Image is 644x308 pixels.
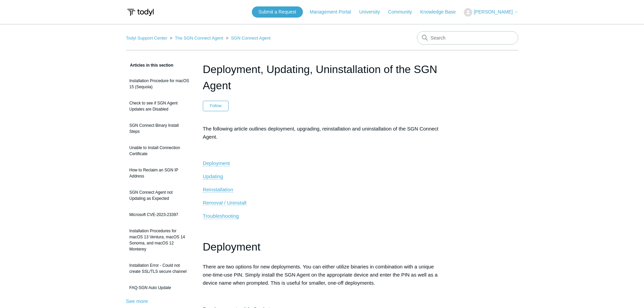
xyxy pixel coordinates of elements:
a: Knowledge Base [420,8,462,16]
input: Search [417,31,518,45]
span: Reinstallation [203,187,233,192]
a: Reinstallation [203,187,233,193]
a: FAQ-SGN Auto Update [126,281,193,294]
img: Todyl Support Center Help Center home page [126,6,155,19]
span: Articles in this section [126,63,173,68]
a: SGN Connect Binary Install Steps [126,119,193,138]
a: Unable to Install Connection Certificate [126,141,193,160]
button: Follow Article [203,101,229,111]
a: The SGN Connect Agent [175,35,223,41]
a: How to Reclaim an SGN IP Address [126,164,193,183]
span: Deployment [203,241,261,253]
a: SGN Connect Agent not Updating as Expected [126,186,193,205]
span: Removal / Uninstall [203,200,246,206]
a: Installation Error - Could not create SSL/TLS secure channel [126,259,193,278]
span: [PERSON_NAME] [474,9,512,15]
span: There are two options for new deployments. You can either utilize binaries in combination with a ... [203,264,438,286]
span: Updating [203,173,223,179]
a: University [359,8,386,16]
li: The SGN Connect Agent [168,35,224,41]
a: Installation Procedures for macOS 13 Ventura, macOS 14 Sonoma, and macOS 12 Monterey [126,224,193,256]
span: Troubleshooting [203,213,239,219]
h1: Deployment, Updating, Uninstallation of the SGN Agent [203,61,442,94]
a: See more [126,298,148,304]
a: Community [388,8,419,16]
a: Updating [203,173,223,180]
li: Todyl Support Center [126,35,169,41]
a: Microsoft CVE-2023-23397 [126,208,193,221]
a: Management Portal [310,8,358,16]
a: Troubleshooting [203,213,239,219]
span: Deployment [203,160,230,166]
a: Submit a Request [252,6,303,18]
button: [PERSON_NAME] [464,8,518,17]
a: Removal / Uninstall [203,200,246,206]
a: Deployment [203,160,230,166]
a: Check to see if SGN Agent Updates are Disabled [126,97,193,116]
a: Todyl Support Center [126,35,167,41]
span: The following article outlines deployment, upgrading, reinstallation and uninstallation of the SG... [203,126,438,140]
a: SGN Connect Agent [231,35,270,41]
li: SGN Connect Agent [224,35,270,41]
a: Installation Procedure for macOS 15 (Sequoia) [126,74,193,93]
